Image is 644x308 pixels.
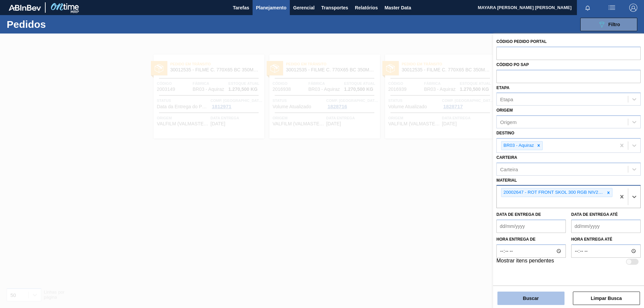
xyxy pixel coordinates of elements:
[496,178,517,183] label: Material
[577,3,598,12] button: Notificações
[608,4,616,12] img: userActions
[496,85,509,90] label: Etapa
[355,4,378,12] span: Relatórios
[501,188,605,197] div: 20002647 - ROT FRONT SKOL 300 RGB NIV22 CX97,2MIL
[496,220,566,233] input: dd/mm/yyyy
[571,212,618,217] label: Data de Entrega até
[496,131,514,135] label: Destino
[571,220,641,233] input: dd/mm/yyyy
[384,4,411,12] span: Master Data
[500,97,513,102] div: Etapa
[580,18,637,31] button: Filtro
[9,5,41,11] img: TNhmsLtSVTkK8tSr43FrP2fwEKptu5GPRR3wAAAABJRU5ErkJggg==
[571,235,641,244] label: Hora entrega até
[293,4,315,12] span: Gerencial
[608,22,620,27] span: Filtro
[256,4,286,12] span: Planejamento
[496,258,554,266] label: Mostrar itens pendentes
[496,108,513,113] label: Origem
[496,212,541,217] label: Data de Entrega de
[496,62,529,67] label: Códido PO SAP
[501,141,535,150] div: BR03 - Aquiraz
[7,20,107,28] h1: Pedidos
[496,235,566,244] label: Hora entrega de
[629,4,637,12] img: Logout
[496,39,547,44] label: Código Pedido Portal
[321,4,348,12] span: Transportes
[500,119,517,125] div: Origem
[500,166,518,172] div: Carteira
[496,155,517,160] label: Carteira
[233,4,249,12] span: Tarefas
